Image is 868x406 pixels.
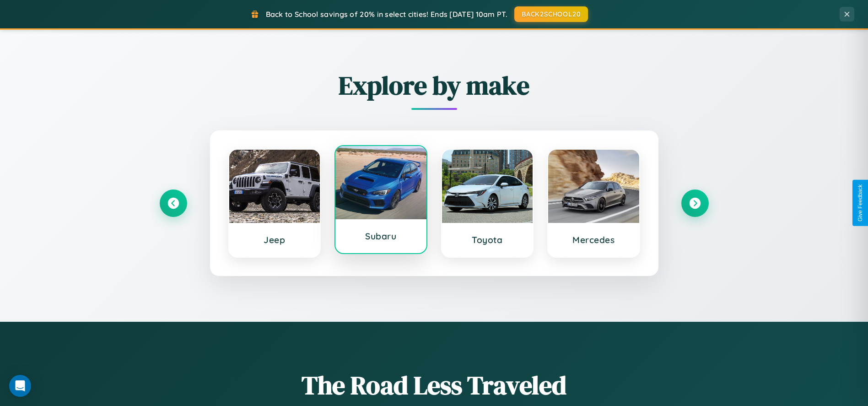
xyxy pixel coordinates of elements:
div: Give Feedback [857,184,863,222]
h3: Mercedes [557,234,630,245]
h3: Toyota [451,234,524,245]
span: Back to School savings of 20% in select cities! Ends [DATE] 10am PT. [266,10,507,19]
h3: Jeep [238,234,311,245]
div: Open Intercom Messenger [9,375,31,397]
h2: Explore by make [160,68,709,103]
h3: Subaru [345,231,417,242]
h1: The Road Less Traveled [160,368,709,403]
button: BACK2SCHOOL20 [514,6,588,22]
